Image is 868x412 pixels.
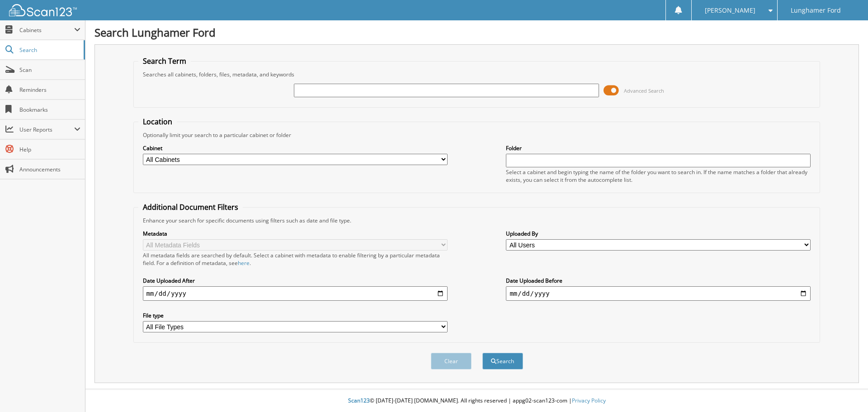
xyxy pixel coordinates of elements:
[138,117,177,127] legend: Location
[506,144,811,152] label: Folder
[482,353,523,369] button: Search
[143,286,448,301] input: start
[791,8,841,13] span: Lunghamer Ford
[138,217,816,224] div: Enhance your search for specific documents using filters such as date and file type.
[506,230,811,237] label: Uploaded By
[138,131,816,139] div: Optionally limit your search to a particular cabinet or folder
[19,166,80,173] span: Announcements
[705,8,755,13] span: [PERSON_NAME]
[19,86,80,94] span: Reminders
[506,286,811,301] input: end
[19,126,74,133] span: User Reports
[431,353,472,369] button: Clear
[143,277,448,284] label: Date Uploaded After
[348,397,370,404] span: Scan123
[572,397,606,404] a: Privacy Policy
[624,87,664,94] span: Advanced Search
[506,168,811,184] div: Select a cabinet and begin typing the name of the folder you want to search in. If the name match...
[506,277,811,284] label: Date Uploaded Before
[85,390,868,412] div: © [DATE]-[DATE] [DOMAIN_NAME]. All rights reserved | appg02-scan123-com |
[143,230,448,237] label: Metadata
[19,106,80,114] span: Bookmarks
[138,202,243,212] legend: Additional Document Filters
[19,26,74,34] span: Cabinets
[19,146,80,153] span: Help
[94,25,859,40] h1: Search Lunghamer Ford
[143,312,448,319] label: File type
[138,56,191,66] legend: Search Term
[9,4,77,16] img: scan123-logo-white.svg
[143,251,448,267] div: All metadata fields are searched by default. Select a cabinet with metadata to enable filtering b...
[19,66,80,74] span: Scan
[138,71,816,78] div: Searches all cabinets, folders, files, metadata, and keywords
[238,259,250,267] a: here
[143,144,448,152] label: Cabinet
[19,46,79,54] span: Search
